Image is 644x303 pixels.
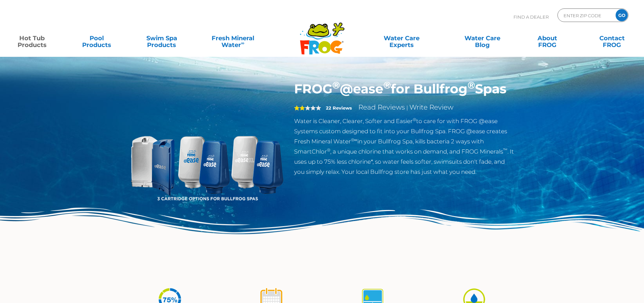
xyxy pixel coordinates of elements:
input: GO [616,9,628,21]
img: Frog Products Logo [296,14,348,55]
sup: ™ [503,147,507,153]
a: Hot TubProducts [7,31,57,45]
sup: ® [413,117,416,122]
a: Swim SpaProducts [137,31,187,45]
a: Water CareExperts [361,31,443,45]
a: Water CareBlog [457,31,507,45]
p: Find A Dealer [514,8,549,25]
span: | [406,104,408,111]
span: 2 [294,105,305,111]
a: ContactFROG [587,31,637,45]
a: PoolProducts [72,31,122,45]
img: bullfrog-product-hero.png [129,81,284,236]
strong: 22 Reviews [326,105,352,111]
sup: ® [383,79,391,91]
a: AboutFROG [522,31,572,45]
h1: FROG @ease for Bullfrog Spas [294,81,515,97]
a: Write Review [409,103,453,111]
sup: ∞ [241,40,244,46]
sup: ® [327,147,330,153]
sup: ®∞ [351,137,357,142]
sup: ® [468,79,475,91]
sup: ® [332,79,340,91]
a: Read Reviews [358,103,405,111]
a: Fresh MineralWater∞ [201,31,264,45]
p: Water is Cleaner, Clearer, Softer and Easier to care for with FROG @ease Systems custom designed ... [294,116,515,177]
